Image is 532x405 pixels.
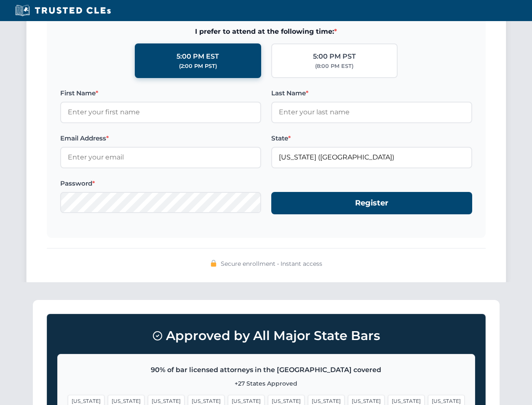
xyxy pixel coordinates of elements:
[271,102,472,123] input: Enter your last name
[13,4,113,17] img: Trusted CLEs
[68,364,465,375] p: 90% of bar licensed attorneys in the [GEOGRAPHIC_DATA] covered
[315,62,353,70] div: (8:00 PM EST)
[57,324,475,347] h3: Approved by All Major State Bars
[176,51,219,62] div: 5:00 PM EST
[210,260,217,267] img: 🔒
[271,133,472,143] label: State
[60,88,261,98] label: First Name
[60,133,261,143] label: Email Address
[60,102,261,123] input: Enter your first name
[60,178,261,189] label: Password
[60,147,261,168] input: Enter your email
[221,259,322,268] span: Secure enrollment • Instant access
[271,88,472,98] label: Last Name
[313,51,356,62] div: 5:00 PM PST
[271,192,472,214] button: Register
[271,147,472,168] input: Florida (FL)
[179,62,217,70] div: (2:00 PM PST)
[68,379,465,388] p: +27 States Approved
[60,26,472,37] span: I prefer to attend at the following time:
